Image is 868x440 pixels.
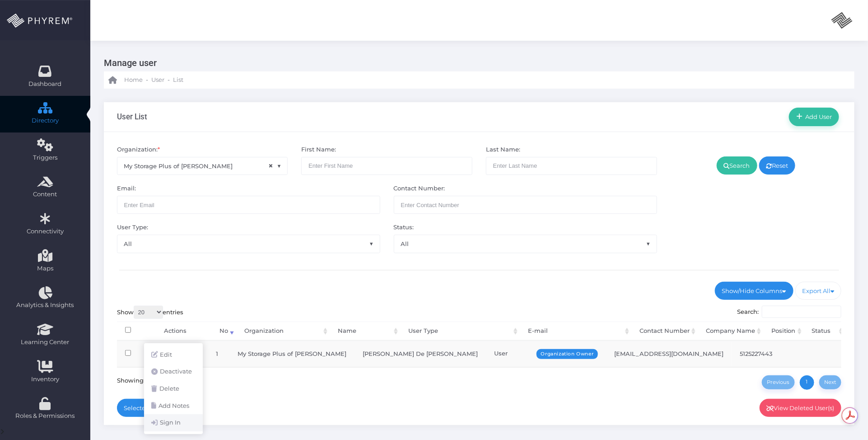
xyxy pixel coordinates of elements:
span: All [117,235,380,253]
li: - [145,76,149,85]
input: Enter Last Name [486,157,657,175]
label: Organization: [117,145,160,154]
span: Home [124,76,143,85]
a: List [173,71,183,89]
span: Dashboard [29,80,62,89]
a: Home [108,71,143,89]
span: Directory [6,116,84,125]
span: Add User [803,113,832,120]
a: Sign In [144,414,203,431]
input: Maximum of 10 digits required [394,196,657,214]
td: [PERSON_NAME] De [PERSON_NAME] [355,341,486,367]
a: Edit [144,346,203,364]
span: List [173,76,183,85]
a: User [151,71,164,89]
a: Search [717,156,757,175]
th: Position: activate to sort column ascending [763,322,804,341]
input: Enter First Name [301,157,472,175]
th: Organization: activate to sort column ascending [236,322,330,341]
span: Content [6,190,84,199]
label: Email: [117,184,136,193]
th: Contact Number: activate to sort column ascending [631,322,698,341]
span: Roles & Permissions [6,412,84,421]
a: Delete [144,380,203,397]
th: Company Name: activate to sort column ascending [698,322,763,341]
a: Reset [759,156,796,175]
a: Deactivate [144,363,203,380]
td: 5125227443 [732,341,798,367]
span: Inventory [6,375,84,384]
select: Showentries [134,306,163,319]
span: User [151,76,164,85]
label: Status: [394,223,414,232]
a: 1 [800,375,814,390]
input: Enter Email [117,196,380,214]
span: Triggers [6,153,84,162]
a: View Deleted User(s) [760,399,842,417]
span: Organization Owner [537,349,598,359]
span: All [117,235,380,252]
span: All [394,235,657,252]
a: Export All [795,282,842,300]
label: First Name: [301,145,336,154]
th: Status: activate to sort column ascending [804,322,845,341]
span: Maps [37,264,53,273]
label: Contact Number: [394,184,445,193]
span: Analytics & Insights [6,301,84,310]
span: All [394,235,657,253]
a: Show/Hide Columns [715,282,793,300]
th: User Type: activate to sort column ascending [400,322,520,341]
li: - [166,76,171,85]
h3: User List [117,112,147,121]
span: Connectivity [6,227,84,236]
label: User Type: [117,223,148,232]
th: Name: activate to sort column ascending [330,322,400,341]
td: 1 [205,341,229,367]
th: No: activate to sort column ascending [211,322,236,341]
input: Search: [762,306,841,318]
a: Add Notes [144,397,203,415]
span: My Storage Plus of [PERSON_NAME] [117,157,288,175]
div: User [494,349,598,358]
a: Selected [117,399,161,417]
th: E-mail: activate to sort column ascending [520,322,631,341]
td: My Storage Plus of [PERSON_NAME] [229,341,355,367]
div: Showing 1 to 1 of 1 entries [117,374,194,385]
span: × [268,161,273,171]
label: Show entries [117,306,184,319]
td: [EMAIL_ADDRESS][DOMAIN_NAME] [606,341,732,367]
a: Add User [789,108,839,126]
label: Search: [737,306,842,318]
span: Learning Center [6,338,84,347]
th: Actions [139,322,211,341]
h3: Manage user [104,54,848,71]
label: Last Name: [486,145,520,154]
